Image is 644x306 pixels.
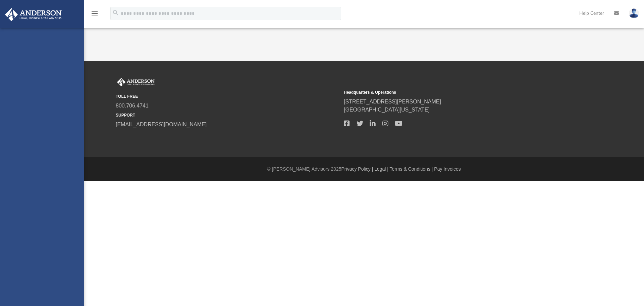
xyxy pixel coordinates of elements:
div: © [PERSON_NAME] Advisors 2025 [84,166,644,173]
a: Legal | [374,166,388,172]
a: Terms & Conditions | [390,166,433,172]
a: [STREET_ADDRESS][PERSON_NAME] [344,99,441,104]
small: TOLL FREE [116,93,339,99]
a: 800.706.4741 [116,103,149,108]
a: Privacy Policy | [341,166,373,172]
small: SUPPORT [116,112,339,118]
img: Anderson Advisors Platinum Portal [3,8,64,21]
img: User Pic [629,8,639,18]
a: [GEOGRAPHIC_DATA][US_STATE] [344,107,430,113]
small: Headquarters & Operations [344,89,567,95]
i: search [112,9,119,16]
a: Pay Invoices [434,166,461,172]
img: Anderson Advisors Platinum Portal [116,78,156,87]
i: menu [91,9,99,17]
a: menu [91,13,99,17]
a: [EMAIL_ADDRESS][DOMAIN_NAME] [116,122,207,127]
